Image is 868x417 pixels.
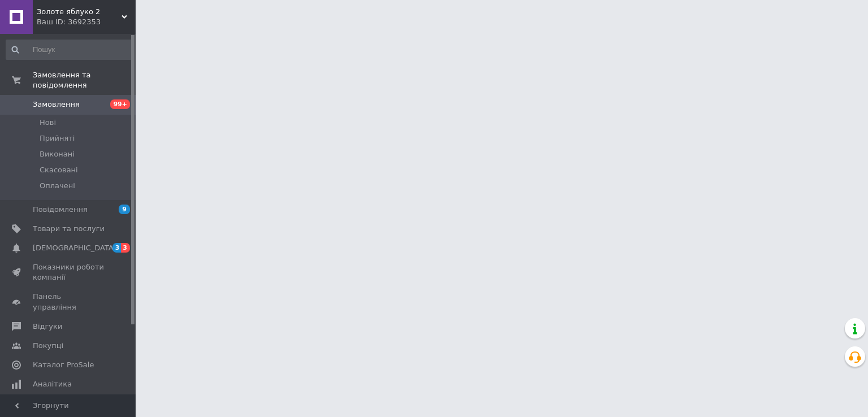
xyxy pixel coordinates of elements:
span: Панель управління [33,292,105,312]
span: 3 [112,243,121,253]
span: 3 [121,243,130,253]
span: 9 [119,205,130,214]
span: Покупці [33,341,63,351]
span: Показники роботи компанії [33,262,105,283]
span: Замовлення та повідомлення [33,70,136,90]
span: Нові [40,118,56,128]
span: Аналітика [33,379,72,389]
span: Повідомлення [33,205,88,215]
span: Замовлення [33,99,80,110]
span: Золоте яблуко 2 [37,7,121,17]
span: Прийняті [40,133,75,144]
span: Виконані [40,149,75,159]
span: Скасовані [40,165,78,175]
input: Пошук [6,40,133,60]
span: Каталог ProSale [33,360,94,370]
span: Відгуки [33,322,62,332]
span: Товари та послуги [33,224,105,234]
span: Оплачені [40,181,75,191]
div: Ваш ID: 3692353 [37,17,136,27]
span: [DEMOGRAPHIC_DATA] [33,243,116,253]
span: 99+ [110,99,130,109]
